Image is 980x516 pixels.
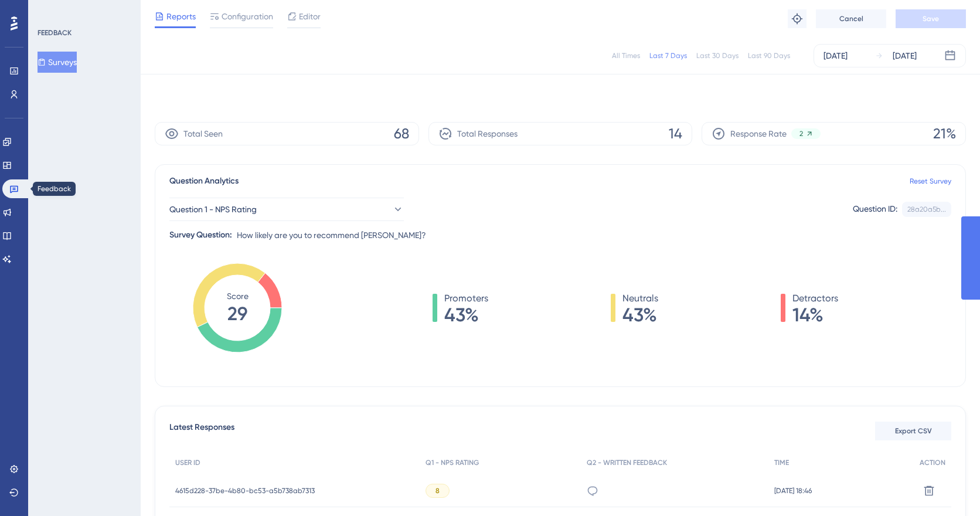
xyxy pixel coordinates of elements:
[907,205,946,214] div: 28a20a5b...
[169,228,232,242] div: Survey Question:
[824,49,848,63] div: [DATE]
[183,127,223,141] span: Total Seen
[799,129,803,138] span: 2
[931,470,966,505] iframe: UserGuiding AI Assistant Launcher
[175,458,200,467] span: USER ID
[910,176,951,186] a: Reset Survey
[612,51,640,60] div: All Times
[166,9,196,23] span: Reports
[792,291,838,305] span: Detractors
[587,458,667,467] span: Q2 - WRITTEN FEEDBACK
[622,291,658,305] span: Neutrals
[649,51,687,60] div: Last 7 Days
[169,198,404,221] button: Question 1 - NPS Rating
[853,202,897,217] div: Question ID:
[435,486,440,495] span: 8
[696,51,739,60] div: Last 30 Days
[895,426,932,436] span: Export CSV
[669,124,682,143] span: 14
[457,127,518,141] span: Total Responses
[169,174,239,188] span: Question Analytics
[444,305,488,324] span: 43%
[839,14,863,23] span: Cancel
[875,422,951,440] button: Export CSV
[816,9,886,28] button: Cancel
[792,305,838,324] span: 14%
[444,291,488,305] span: Promoters
[920,458,945,467] span: ACTION
[923,14,939,23] span: Save
[227,303,247,325] tspan: 29
[38,52,77,73] button: Surveys
[748,51,790,60] div: Last 90 Days
[394,124,409,143] span: 68
[169,420,234,442] span: Latest Responses
[222,9,273,23] span: Configuration
[227,291,249,301] tspan: Score
[933,124,956,143] span: 21%
[896,9,966,28] button: Save
[622,305,658,324] span: 43%
[774,486,812,495] span: [DATE] 18:46
[426,458,479,467] span: Q1 - NPS RATING
[774,458,789,467] span: TIME
[237,228,426,242] span: How likely are you to recommend [PERSON_NAME]?
[730,127,787,141] span: Response Rate
[169,202,257,216] span: Question 1 - NPS Rating
[38,28,72,38] div: FEEDBACK
[175,486,315,495] span: 4615d228-37be-4b80-bc53-a5b738ab7313
[299,9,321,23] span: Editor
[893,49,917,63] div: [DATE]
